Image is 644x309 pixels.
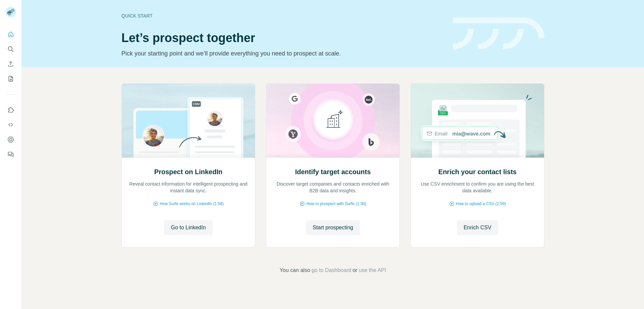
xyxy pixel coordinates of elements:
[121,12,445,19] div: Quick start
[306,201,366,207] span: How to prospect with Surfe (1:30)
[5,28,16,40] button: Quick start
[5,43,16,55] button: Search
[5,119,16,131] button: Use Surfe API
[359,266,386,274] button: use the API
[266,84,400,158] img: Identify target accounts
[280,266,310,274] span: You can also
[456,201,506,207] span: How to upload a CSV (2:59)
[411,84,544,158] img: Enrich your contact lists
[5,73,16,85] button: My lists
[5,133,16,146] button: Dashboard
[154,167,222,177] h2: Prospect on LinkedIn
[353,266,357,274] span: or
[128,181,248,194] p: Reveal contact information for intelligent prospecting and instant data sync.
[171,224,206,232] span: Go to LinkedIn
[438,167,517,177] h2: Enrich your contact lists
[312,266,351,274] button: go to Dashboard
[5,104,16,116] button: Use Surfe on LinkedIn
[464,224,491,232] span: Enrich CSV
[5,58,16,70] button: Enrich CSV
[164,220,212,235] button: Go to LinkedIn
[457,220,498,235] button: Enrich CSV
[121,49,445,58] p: Pick your starting point and we’ll provide everything you need to prospect at scale.
[306,220,360,235] button: Start prospecting
[121,31,445,45] h1: Let’s prospect together
[160,201,224,207] span: How Surfe works on LinkedIn (1:58)
[121,84,255,158] img: Prospect on LinkedIn
[295,167,371,177] h2: Identify target accounts
[273,181,393,194] p: Discover target companies and contacts enriched with B2B data and insights.
[453,17,544,50] img: banner
[418,181,537,194] p: Use CSV enrichment to confirm you are using the best data available.
[5,148,16,160] button: Feedback
[313,224,353,232] span: Start prospecting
